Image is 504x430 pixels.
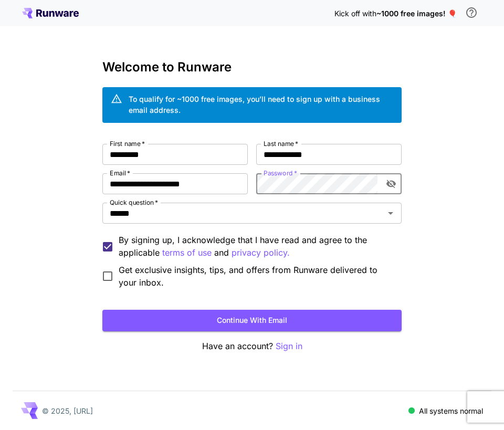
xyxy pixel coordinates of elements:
[383,206,398,221] button: Open
[110,139,145,148] label: First name
[102,310,402,331] button: Continue with email
[461,2,482,23] button: In order to qualify for free credit, you need to sign up with a business email address and click ...
[232,246,290,259] button: By signing up, I acknowledge that I have read and agree to the applicable terms of use and
[102,340,402,353] p: Have an account?
[232,246,290,259] p: privacy policy.
[119,264,393,289] span: Get exclusive insights, tips, and offers from Runware delivered to your inbox.
[264,139,298,148] label: Last name
[419,405,483,416] p: All systems normal
[376,9,457,18] span: ~1000 free images! 🎈
[102,60,402,75] h3: Welcome to Runware
[264,169,297,177] label: Password
[119,234,393,259] p: By signing up, I acknowledge that I have read and agree to the applicable and
[162,246,212,259] button: By signing up, I acknowledge that I have read and agree to the applicable and privacy policy.
[110,169,130,177] label: Email
[334,9,376,18] span: Kick off with
[110,198,158,207] label: Quick question
[382,174,401,193] button: toggle password visibility
[42,405,93,416] p: © 2025, [URL]
[129,93,393,116] div: To qualify for ~1000 free images, you’ll need to sign up with a business email address.
[162,246,212,259] p: terms of use
[276,340,302,353] button: Sign in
